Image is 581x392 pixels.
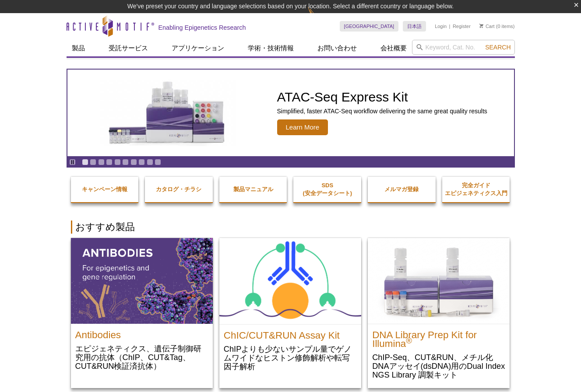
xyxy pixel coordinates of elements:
strong: 完全ガイド エピジェネティクス入門 [445,182,507,196]
a: 学術・技術情報 [243,40,299,56]
button: Search [482,43,513,51]
li: (0 items) [479,21,515,31]
a: Toggle autoplay [69,159,76,165]
a: Go to slide 1 [82,159,88,165]
strong: メルマガ登録 [384,186,419,192]
a: Go to slide 9 [147,159,153,165]
a: Login [435,23,447,29]
a: 製品マニュアル [219,177,287,202]
strong: SDS (安全データシート) [303,182,352,196]
li: | [449,21,451,31]
a: Go to slide 10 [155,159,161,165]
h2: おすすめ製品 [71,220,511,234]
input: Keyword, Cat. No. [412,40,515,55]
a: [GEOGRAPHIC_DATA] [340,21,399,31]
a: All Antibodies Antibodies エピジェネティクス、遺伝子制御研究用の抗体（ChIP、CUT&Tag、CUT&RUN検証済抗体） [71,238,213,379]
p: ChIPよりも少ないサンプル量でゲノムワイドなヒストン修飾解析や転写因子解析 [224,344,357,371]
a: 会社概要 [375,40,412,56]
strong: キャンペーン情報 [82,186,127,192]
a: カタログ・チラシ [145,177,213,202]
h2: Enabling Epigenetics Research [158,24,246,31]
a: Go to slide 7 [130,159,137,165]
a: Cart [479,23,495,29]
img: ATAC-Seq Express Kit [95,80,240,146]
a: Go to slide 8 [138,159,145,165]
article: ATAC-Seq Express Kit [67,70,514,156]
a: Go to slide 3 [98,159,105,165]
img: Your Cart [479,24,483,28]
a: ATAC-Seq Express Kit ATAC-Seq Express Kit Simplified, faster ATAC-Seq workflow delivering the sam... [67,70,514,156]
a: Go to slide 2 [90,159,96,165]
a: ChIC/CUT&RUN Assay Kit ChIC/CUT&RUN Assay Kit ChIPよりも少ないサンプル量でゲノムワイドなヒストン修飾解析や転写因子解析 [219,238,361,380]
strong: 製品マニュアル [233,186,273,192]
a: キャンペーン情報 [71,177,139,202]
a: アプリケーション [166,40,229,56]
h2: ATAC-Seq Express Kit [277,91,487,104]
p: エピジェネティクス、遺伝子制御研究用の抗体（ChIP、CUT&Tag、CUT&RUN検証済抗体） [75,344,208,371]
img: ChIC/CUT&RUN Assay Kit [219,238,361,324]
a: メルマガ登録 [368,177,436,202]
img: All Antibodies [71,238,213,324]
h2: Antibodies [75,326,208,339]
a: Go to slide 5 [114,159,121,165]
span: Learn More [277,119,328,135]
a: 受託サービス [103,40,153,56]
a: 日本語 [403,21,426,31]
a: Go to slide 4 [106,159,113,165]
strong: カタログ・チラシ [156,186,201,192]
a: 製品 [67,40,90,56]
a: Go to slide 6 [122,159,129,165]
p: ChIP-Seq、CUT&RUN、メチル化DNAアッセイ(dsDNA)用のDual Index NGS Library 調製キット [372,353,505,379]
h2: ChIC/CUT&RUN Assay Kit [224,327,357,340]
sup: ® [406,336,412,345]
a: DNA Library Prep Kit for Illumina DNA Library Prep Kit for Illumina® ChIP-Seq、CUT&RUN、メチル化DNAアッセイ... [368,238,510,388]
a: 完全ガイドエピジェネティクス入門 [442,173,510,206]
a: お問い合わせ [312,40,362,56]
h2: DNA Library Prep Kit for Illumina [372,326,505,348]
img: DNA Library Prep Kit for Illumina [368,238,510,324]
span: Search [485,44,511,51]
p: Simplified, faster ATAC-Seq workflow delivering the same great quality results [277,107,487,115]
a: Register [453,23,471,29]
a: SDS(安全データシート) [293,173,361,206]
img: Change Here [308,7,331,27]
